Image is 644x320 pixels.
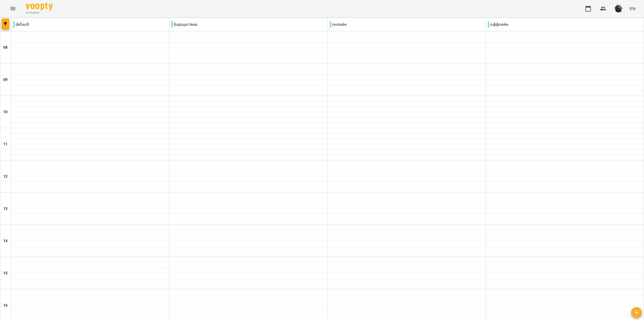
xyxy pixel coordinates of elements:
[6,2,19,15] button: Menu
[631,307,642,318] button: Add lesson
[3,238,8,244] h6: 14
[3,77,8,83] h6: 09
[3,45,8,51] h6: 08
[488,21,508,28] p: оффлайн
[13,21,29,28] p: default
[3,303,8,308] h6: 16
[630,6,635,11] span: EN
[3,206,8,212] h6: 13
[615,5,622,12] img: 33f9a82ed513007d0552af73e02aac8a.jpg
[3,109,8,115] h6: 10
[26,11,53,15] span: For Business
[628,3,638,13] button: EN
[26,3,53,10] img: Voopty Logo
[3,270,8,276] h6: 15
[3,141,8,147] h6: 11
[330,21,347,28] p: онлайн
[3,174,8,179] h6: 12
[171,21,198,28] p: Борщагівка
